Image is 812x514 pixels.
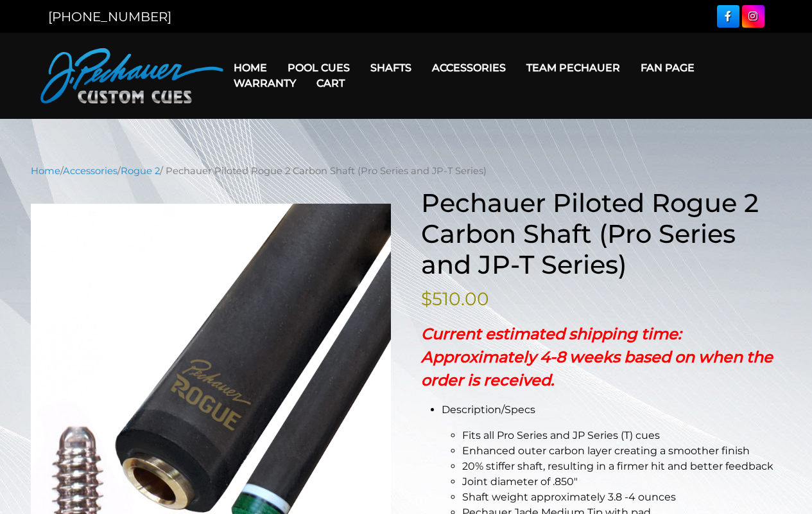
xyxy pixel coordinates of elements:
span: $ [421,288,432,310]
h1: Pechauer Piloted Rogue 2 Carbon Shaft (Pro Series and JP-T Series) [421,188,782,280]
a: [PHONE_NUMBER] [48,9,171,24]
a: Rogue 2 [121,165,160,177]
a: Cart [306,67,355,100]
nav: Breadcrumb [31,164,782,178]
a: Team Pechauer [516,51,630,84]
span: Description/Specs [442,403,535,416]
a: Fan Page [630,51,705,84]
a: Pool Cues [277,51,360,84]
span: Joint diameter of .850″ [462,475,578,488]
a: Warranty [223,67,306,100]
span: 20% stiffer shaft, resulting in a firmer hit and better feedback [462,460,773,472]
a: Home [31,165,60,177]
bdi: 510.00 [421,288,489,310]
a: Accessories [422,51,516,84]
img: Pechauer Custom Cues [40,48,223,103]
a: Home [223,51,277,84]
a: Accessories [63,165,117,177]
span: Enhanced outer carbon layer creating a smoother finish [462,445,750,457]
li: Fits all Pro Series and JP Series (T) cues [462,428,782,443]
strong: Current estimated shipping time: Approximately 4-8 weeks based on when the order is received. [421,324,773,389]
a: Shafts [360,51,422,84]
span: Shaft weight approximately 3.8 -4 ounces [462,491,676,503]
